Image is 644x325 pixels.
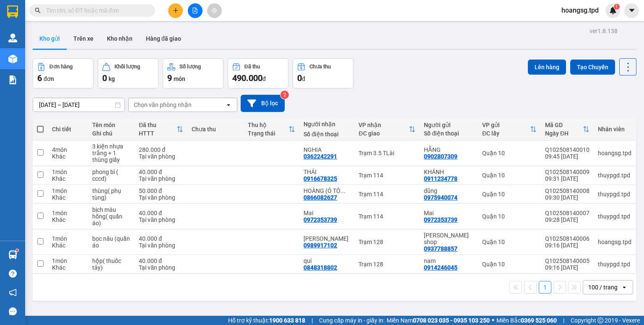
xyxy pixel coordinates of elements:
div: KHÁNH [424,169,474,175]
div: dũng [424,187,474,194]
span: ... [340,187,345,194]
div: HẰNG [424,146,474,153]
div: 40.000 đ [139,169,183,175]
span: file-add [192,8,198,13]
button: file-add [188,3,203,18]
div: Khác [52,216,84,223]
span: 9 [167,73,172,83]
div: Mã GD [545,122,583,128]
div: Trạm 114 [358,172,415,179]
button: Chưa thu0đ [293,58,353,88]
button: Tạo Chuyến [570,60,615,75]
div: 0911234778 [424,175,457,182]
div: Thu hộ [248,122,288,128]
div: 09:30 [DATE] [545,194,589,201]
div: 0975940074 [424,194,457,201]
div: Người nhận [304,121,350,127]
div: Người gửi [424,122,474,128]
button: Lên hàng [528,60,566,75]
div: nam [424,257,474,264]
button: Số lượng9món [163,58,223,88]
div: Q102508140006 [545,235,589,242]
div: Ghi chú [92,130,130,137]
img: logo-vxr [7,5,18,18]
div: HTTT [139,130,177,137]
th: Toggle SortBy [478,118,541,140]
div: Khác [52,264,84,271]
div: 0916678325 [304,175,337,182]
div: 09:16 [DATE] [545,242,589,249]
div: Q102508140008 [545,187,589,194]
div: ver 1.8.138 [589,26,618,36]
span: kg [109,75,115,82]
div: Q102508140005 [545,257,589,264]
span: search [35,8,41,13]
div: 0989917102 [304,242,337,249]
div: Tại văn phòng [139,242,183,249]
div: bọc nâu (quần áo [92,235,130,249]
div: Khác [52,242,84,249]
div: NGHIA [304,146,350,153]
div: Quận 10 [482,191,537,198]
div: 280.000 đ [139,146,183,153]
div: Số điện thoại [304,131,350,138]
div: Chưa thu [309,64,331,70]
div: Trạm 114 [358,191,415,198]
strong: 0369 525 060 [521,317,557,324]
div: HOÀNG (Ô TÔ TP [304,187,350,194]
div: 0866082627 [304,194,337,201]
div: Chi tiết [52,126,84,133]
div: THÁI [304,169,350,175]
div: Đơn hàng [49,64,73,70]
div: Chọn văn phòng nhận [134,101,192,109]
div: Khác [52,175,84,182]
div: 50.000 đ [139,187,183,194]
div: Quận 10 [482,172,537,179]
div: bịch màu hồng( quần áo) [92,206,130,226]
div: Đã thu [244,64,260,70]
div: 09:28 [DATE] [545,216,589,223]
div: Khác [52,194,84,201]
svg: open [225,101,232,108]
th: Toggle SortBy [354,118,420,140]
div: Ngày ĐH [545,130,583,137]
div: 09:45 [DATE] [545,153,589,160]
div: Tại văn phòng [139,216,183,223]
sup: 2 [280,91,289,99]
span: copyright [597,317,603,323]
div: hộp( thuốc tây) [92,257,130,271]
div: Chưa thu [192,126,239,133]
span: question-circle [9,270,17,278]
span: Cung cấp máy in - giấy in: [319,316,384,325]
img: warehouse-icon [8,55,17,63]
div: Quận 10 [482,239,537,245]
button: Đã thu490.000đ [228,58,288,88]
div: 4 món [52,146,84,153]
img: solution-icon [8,75,17,84]
div: thuypgd.tpd [598,261,631,268]
div: 09:31 [DATE] [545,175,589,182]
div: nguyễn thư shop [424,232,474,245]
div: Tại văn phòng [139,194,183,201]
span: đ [262,75,266,82]
div: 0972353739 [304,216,337,223]
div: Trạm 114 [358,213,415,220]
span: | [312,316,313,325]
div: Quận 10 [482,213,537,220]
div: Tại văn phòng [139,264,183,271]
button: Đơn hàng6đơn [33,58,93,88]
button: Kho gửi [33,29,67,49]
button: Hàng đã giao [139,29,188,49]
div: Khối lượng [114,64,140,70]
img: warehouse-icon [8,250,17,259]
div: 3 kiện nhựa trắng + 1 thùng giấy [92,143,130,163]
span: 490.000 [232,73,262,83]
strong: 0708 023 035 - 0935 103 250 [413,317,490,324]
div: Quận 10 [482,261,537,268]
div: Mai [424,210,474,216]
div: Trạm 128 [358,239,415,245]
div: ĐC lấy [482,130,530,137]
input: Select a date range. [33,98,125,112]
span: message [9,307,17,315]
div: hoangsg.tpd [598,150,631,156]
